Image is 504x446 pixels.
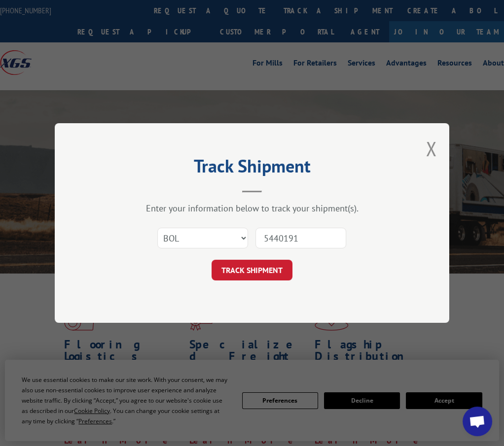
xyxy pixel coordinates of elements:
[255,228,346,248] input: Number(s)
[104,203,400,214] div: Enter your information below to track your shipment(s).
[212,260,292,280] button: TRACK SHIPMENT
[426,136,437,162] button: Close modal
[104,159,400,178] h2: Track Shipment
[463,407,492,436] div: Open chat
